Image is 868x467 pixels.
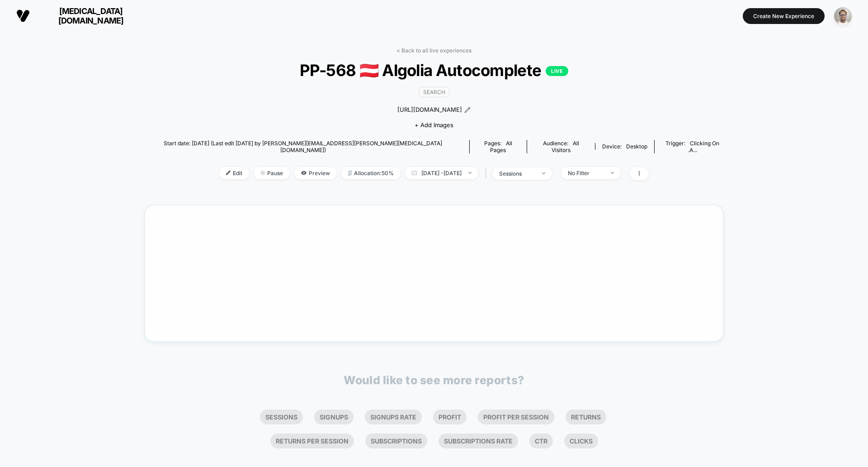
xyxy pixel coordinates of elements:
button: ppic [831,7,854,25]
a: < Back to all live experiences [396,47,472,54]
span: Device: [595,143,654,150]
span: all pages [490,140,512,153]
img: ppic [834,7,852,25]
li: Signups [314,410,354,424]
img: end [542,172,545,174]
li: Signups Rate [365,410,422,424]
span: Clicking on .a... [688,140,720,153]
span: [URL][DOMAIN_NAME] [397,105,462,114]
img: calendar [412,171,417,175]
li: Returns [566,410,606,424]
span: [MEDICAL_DATA][DOMAIN_NAME] [37,6,145,25]
img: edit [226,171,231,175]
li: Subscriptions Rate [439,434,518,448]
span: Edit [219,167,249,179]
span: + Add Images [415,121,453,129]
div: Audience: [534,140,588,153]
span: PP-568 🇦🇹 Algolia Autocomplete [174,61,694,80]
span: [DATE] - [DATE] [405,167,478,179]
div: No Filter [568,170,604,176]
button: [MEDICAL_DATA][DOMAIN_NAME] [14,6,148,26]
li: Ctr [529,434,553,448]
li: Returns Per Session [270,434,354,448]
img: end [611,172,614,174]
li: Sessions [260,410,303,424]
img: end [468,172,472,174]
img: Visually logo [16,9,30,23]
span: | [483,167,492,180]
button: Create New Experience [743,8,825,24]
div: Pages: [476,140,520,153]
span: All Visitors [552,140,579,153]
span: Pause [254,167,290,179]
p: LIVE [546,66,568,76]
span: Preview [294,167,337,179]
div: sessions [499,170,535,177]
li: Clicks [564,434,598,448]
p: Would like to see more reports? [344,373,524,387]
li: Profit [433,410,467,424]
div: Trigger: [661,140,723,153]
li: Profit Per Session [478,410,554,424]
span: desktop [626,143,647,150]
span: SEARCH [419,87,449,97]
li: Subscriptions [365,434,427,448]
span: Start date: [DATE] (Last edit [DATE] by [PERSON_NAME][EMAIL_ADDRESS][PERSON_NAME][MEDICAL_DATA][D... [145,140,461,153]
span: Allocation: 50% [341,167,401,179]
img: end [260,171,265,175]
img: rebalance [348,171,352,176]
